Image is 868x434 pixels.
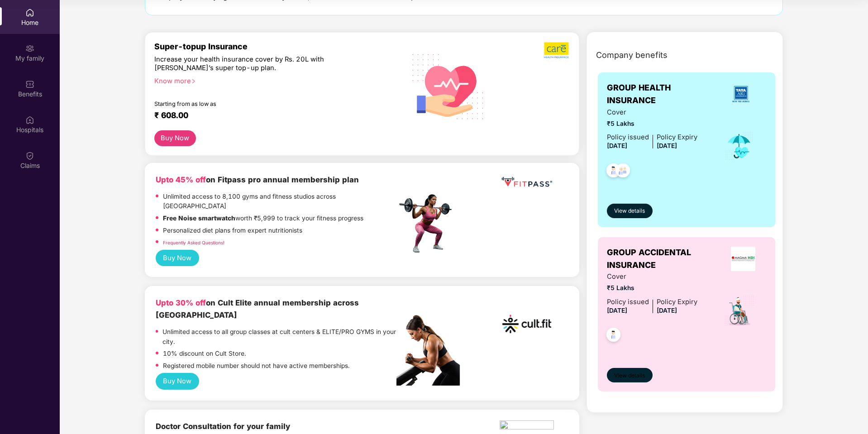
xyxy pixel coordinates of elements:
img: b5dec4f62d2307b9de63beb79f102df3.png [544,42,570,59]
img: fpp.png [396,192,460,255]
p: Unlimited access to all group classes at cult centers & ELITE/PRO GYMS in your city. [162,327,396,347]
div: ₹ 608.00 [154,110,388,121]
img: svg+xml;base64,PHN2ZyB4bWxucz0iaHR0cDovL3d3dy53My5vcmcvMjAwMC9zdmciIHdpZHRoPSI0OC45NDMiIGhlaWdodD... [612,161,634,183]
span: Cover [607,272,697,282]
span: [DATE] [607,142,627,149]
b: on Fitpass pro annual membership plan [156,175,359,184]
b: Upto 30% off [156,298,206,307]
button: Buy Now [156,250,199,267]
b: Upto 45% off [156,175,206,184]
div: Policy Expiry [657,132,697,143]
div: Policy issued [607,132,649,143]
p: worth ₹5,999 to track your fitness progress [163,214,363,224]
div: Policy issued [607,297,649,307]
b: on Cult Elite annual membership across [GEOGRAPHIC_DATA] [156,298,359,319]
img: pc2.png [396,315,460,385]
img: svg+xml;base64,PHN2ZyBpZD0iQ2xhaW0iIHhtbG5zPSJodHRwOi8vd3d3LnczLm9yZy8yMDAwL3N2ZyIgd2lkdGg9IjIwIi... [25,151,34,160]
div: Starting from as low as [154,100,358,107]
a: Frequently Asked Questions! [163,240,224,245]
img: physica%20-%20Edited.png [500,420,554,432]
div: Increase your health insurance cover by Rs. 20L with [PERSON_NAME]’s super top-up plan. [154,55,358,73]
span: right [191,79,196,84]
span: [DATE] [607,307,627,314]
span: Company benefits [596,49,668,62]
button: View details [607,368,653,382]
button: Buy Now [154,130,196,146]
button: Buy Now [156,373,199,390]
span: GROUP ACCIDENTAL INSURANCE [607,246,720,272]
img: insurerLogo [731,247,755,271]
img: svg+xml;base64,PHN2ZyBpZD0iQmVuZWZpdHMiIHhtbG5zPSJodHRwOi8vd3d3LnczLm9yZy8yMDAwL3N2ZyIgd2lkdGg9Ij... [25,80,34,89]
p: Unlimited access to 8,100 gyms and fitness studios across [GEOGRAPHIC_DATA] [163,192,396,211]
img: svg+xml;base64,PHN2ZyB4bWxucz0iaHR0cDovL3d3dy53My5vcmcvMjAwMC9zdmciIHhtbG5zOnhsaW5rPSJodHRwOi8vd3... [405,42,491,130]
p: Registered mobile number should not have active memberships. [163,361,350,371]
img: fppp.png [500,174,554,191]
p: 10% discount on Cult Store. [163,349,246,359]
img: svg+xml;base64,PHN2ZyBpZD0iSG9tZSIgeG1sbnM9Imh0dHA6Ly93d3cudzMub3JnLzIwMDAvc3ZnIiB3aWR0aD0iMjAiIG... [25,8,34,17]
div: Policy Expiry [657,297,697,307]
img: icon [724,295,755,327]
span: GROUP HEALTH INSURANCE [607,81,715,107]
img: svg+xml;base64,PHN2ZyBpZD0iSG9zcGl0YWxzIiB4bWxucz0iaHR0cDovL3d3dy53My5vcmcvMjAwMC9zdmciIHdpZHRoPS... [25,115,34,124]
img: svg+xml;base64,PHN2ZyB3aWR0aD0iMjAiIGhlaWdodD0iMjAiIHZpZXdCb3g9IjAgMCAyMCAyMCIgZmlsbD0ibm9uZSIgeG... [25,44,34,53]
img: svg+xml;base64,PHN2ZyB4bWxucz0iaHR0cDovL3d3dy53My5vcmcvMjAwMC9zdmciIHdpZHRoPSI0OC45NDMiIGhlaWdodD... [602,161,625,183]
button: View details [607,204,653,218]
img: svg+xml;base64,PHN2ZyB4bWxucz0iaHR0cDovL3d3dy53My5vcmcvMjAwMC9zdmciIHdpZHRoPSI0OC45NDMiIGhlaWdodD... [602,325,625,347]
p: Personalized diet plans from expert nutritionists [163,226,302,236]
span: ₹5 Lakhs [607,283,697,293]
span: View details [614,207,645,215]
span: [DATE] [657,307,677,314]
img: insurerLogo [729,82,753,106]
img: icon [725,131,754,161]
span: View details [614,372,645,380]
div: Super-topup Insurance [154,42,397,51]
span: Cover [607,107,697,118]
div: Know more [154,77,391,83]
b: Doctor Consultation for your family [156,422,290,431]
span: [DATE] [657,142,677,149]
span: ₹5 Lakhs [607,119,697,129]
img: cult.png [500,297,554,351]
strong: Free Noise smartwatch [163,215,235,222]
